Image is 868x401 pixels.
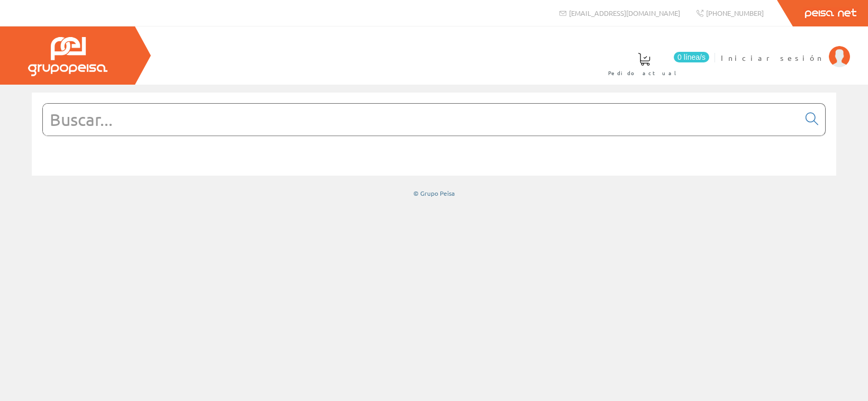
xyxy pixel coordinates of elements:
span: Pedido actual [608,68,680,78]
div: © Grupo Peisa [32,189,836,198]
span: [PHONE_NUMBER] [706,8,764,17]
input: Buscar... [43,104,799,135]
img: Grupo Peisa [28,37,107,76]
a: Iniciar sesión [721,44,850,54]
span: [EMAIL_ADDRESS][DOMAIN_NAME] [569,8,680,17]
span: 0 línea/s [674,52,709,62]
span: Iniciar sesión [721,52,824,63]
